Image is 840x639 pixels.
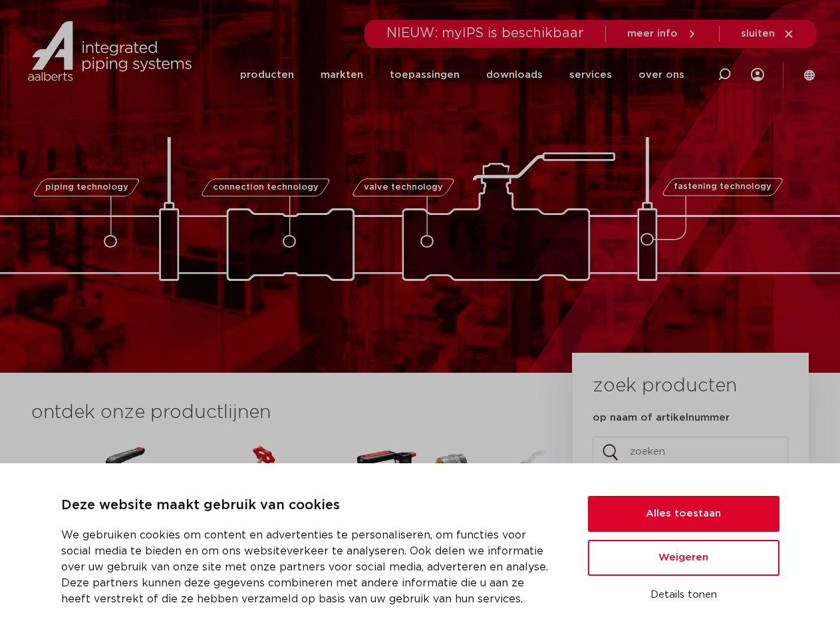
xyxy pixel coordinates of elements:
[674,183,771,192] span: fastening technology
[240,49,684,101] nav: Menu
[588,540,779,576] button: Weigeren
[212,183,318,192] span: connection technology
[627,29,678,39] span: meer info
[61,527,556,607] p: We gebruiken cookies om content en advertenties te personaliseren, om functies voor social media ...
[593,437,788,467] input: zoeken
[741,29,775,39] span: sluiten
[588,584,779,606] button: Details tonen
[486,49,543,101] a: downloads
[638,49,684,101] a: over ons
[627,28,698,40] a: meer info
[741,28,795,40] a: sluiten
[569,49,612,101] a: services
[45,183,128,192] span: piping technology
[31,399,527,426] h3: ontdek onze productlijnen
[240,49,294,101] a: producten
[593,373,737,399] h3: zoek producten
[588,496,779,532] button: Alles toestaan
[593,411,730,425] label: op naam of artikelnummer
[61,495,556,517] p: Deze website maakt gebruik van cookies
[364,183,443,192] span: valve technology
[321,49,363,101] a: markten
[390,49,460,101] a: toepassingen
[386,27,584,40] span: NIEUW: myIPS is beschikbaar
